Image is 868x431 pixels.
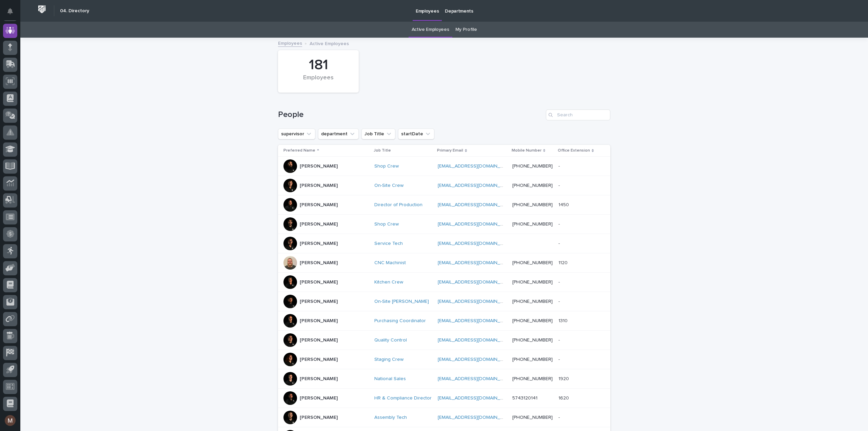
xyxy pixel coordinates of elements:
[512,338,553,342] a: [PHONE_NUMBER]
[558,278,561,285] p: -
[278,110,543,120] h1: People
[558,336,561,343] p: -
[300,241,338,247] p: [PERSON_NAME]
[278,253,610,273] tr: [PERSON_NAME]CNC Machinist [EMAIL_ADDRESS][DOMAIN_NAME] [PHONE_NUMBER]11201120
[374,202,422,208] a: Director of Production
[300,221,338,227] p: [PERSON_NAME]
[512,318,553,323] a: [PHONE_NUMBER]
[438,415,514,420] a: [EMAIL_ADDRESS][DOMAIN_NAME]
[283,147,315,154] p: Preferred Name
[374,357,403,363] a: Staging Crew
[300,260,338,266] p: [PERSON_NAME]
[60,8,89,14] h2: 04. Directory
[278,389,610,408] tr: [PERSON_NAME]HR & Compliance Director [EMAIL_ADDRESS][DOMAIN_NAME] 574312014116201620
[300,357,338,363] p: [PERSON_NAME]
[512,376,553,381] a: [PHONE_NUMBER]
[438,202,514,207] a: [EMAIL_ADDRESS][DOMAIN_NAME]
[558,413,561,420] p: -
[278,157,610,176] tr: [PERSON_NAME]Shop Crew [EMAIL_ADDRESS][DOMAIN_NAME] [PHONE_NUMBER]--
[455,22,477,38] a: My Profile
[290,57,347,74] div: 181
[300,279,338,285] p: [PERSON_NAME]
[278,39,302,47] a: Employees
[374,183,403,189] a: On-Site Crew
[558,239,561,247] p: -
[512,280,553,285] a: [PHONE_NUMBER]
[374,299,429,305] a: On-Site [PERSON_NAME]
[278,273,610,292] tr: [PERSON_NAME]Kitchen Crew [EMAIL_ADDRESS][DOMAIN_NAME] [PHONE_NUMBER]--
[438,357,514,362] a: [EMAIL_ADDRESS][DOMAIN_NAME]
[374,221,399,227] a: Shop Crew
[546,110,610,120] input: Search
[361,129,395,139] button: Job Title
[558,201,570,208] p: 1450
[374,241,403,247] a: Service Tech
[398,129,434,139] button: startDate
[278,195,610,215] tr: [PERSON_NAME]Director of Production [EMAIL_ADDRESS][DOMAIN_NAME] [PHONE_NUMBER]14501450
[318,129,359,139] button: department
[558,317,569,324] p: 1310
[278,408,610,427] tr: [PERSON_NAME]Assembly Tech [EMAIL_ADDRESS][DOMAIN_NAME] [PHONE_NUMBER]--
[512,147,541,154] p: Mobile Number
[300,337,338,343] p: [PERSON_NAME]
[558,259,569,266] p: 1120
[300,376,338,382] p: [PERSON_NAME]
[300,183,338,189] p: [PERSON_NAME]
[558,220,561,227] p: -
[558,375,570,382] p: 1920
[300,395,338,401] p: [PERSON_NAME]
[374,318,426,324] a: Purchasing Coordinator
[374,376,406,382] a: National Sales
[278,311,610,331] tr: [PERSON_NAME]Purchasing Coordinator [EMAIL_ADDRESS][DOMAIN_NAME] [PHONE_NUMBER]13101310
[36,3,48,16] img: Workspace Logo
[300,299,338,305] p: [PERSON_NAME]
[558,355,561,363] p: -
[438,241,514,246] a: [EMAIL_ADDRESS][DOMAIN_NAME]
[278,369,610,389] tr: [PERSON_NAME]National Sales [EMAIL_ADDRESS][DOMAIN_NAME] [PHONE_NUMBER]19201920
[512,415,553,420] a: [PHONE_NUMBER]
[512,299,553,304] a: [PHONE_NUMBER]
[512,260,553,265] a: [PHONE_NUMBER]
[278,292,610,311] tr: [PERSON_NAME]On-Site [PERSON_NAME] [EMAIL_ADDRESS][DOMAIN_NAME] [PHONE_NUMBER]--
[512,396,537,400] a: 5743120141
[278,331,610,350] tr: [PERSON_NAME]Quality Control [EMAIL_ADDRESS][DOMAIN_NAME] [PHONE_NUMBER]--
[558,181,561,189] p: -
[558,297,561,305] p: -
[8,8,17,19] div: Notifications
[300,318,338,324] p: [PERSON_NAME]
[438,260,514,265] a: [EMAIL_ADDRESS][DOMAIN_NAME]
[374,337,407,343] a: Quality Control
[412,22,449,38] a: Active Employees
[374,415,407,420] a: Assembly Tech
[300,415,338,420] p: [PERSON_NAME]
[438,280,514,285] a: [EMAIL_ADDRESS][DOMAIN_NAME]
[512,164,553,169] a: [PHONE_NUMBER]
[558,394,570,401] p: 1620
[3,413,17,428] button: users-avatar
[278,215,610,234] tr: [PERSON_NAME]Shop Crew [EMAIL_ADDRESS][DOMAIN_NAME] [PHONE_NUMBER]--
[374,395,432,401] a: HR & Compliance Director
[278,234,610,253] tr: [PERSON_NAME]Service Tech [EMAIL_ADDRESS][DOMAIN_NAME] --
[512,222,553,227] a: [PHONE_NUMBER]
[438,299,514,304] a: [EMAIL_ADDRESS][DOMAIN_NAME]
[3,4,17,18] button: Notifications
[300,202,338,208] p: [PERSON_NAME]
[300,163,338,169] p: [PERSON_NAME]
[290,74,347,89] div: Employees
[512,183,553,188] a: [PHONE_NUMBER]
[438,164,514,169] a: [EMAIL_ADDRESS][DOMAIN_NAME]
[374,260,406,266] a: CNC Machinist
[278,350,610,369] tr: [PERSON_NAME]Staging Crew [EMAIL_ADDRESS][DOMAIN_NAME] [PHONE_NUMBER]--
[512,202,553,207] a: [PHONE_NUMBER]
[374,147,391,154] p: Job Title
[438,222,514,227] a: [EMAIL_ADDRESS][DOMAIN_NAME]
[438,318,514,323] a: [EMAIL_ADDRESS][DOMAIN_NAME]
[558,147,590,154] p: Office Extension
[278,129,315,139] button: supervisor
[512,357,553,362] a: [PHONE_NUMBER]
[437,147,463,154] p: Primary Email
[374,279,403,285] a: Kitchen Crew
[278,176,610,195] tr: [PERSON_NAME]On-Site Crew [EMAIL_ADDRESS][DOMAIN_NAME] [PHONE_NUMBER]--
[438,338,514,342] a: [EMAIL_ADDRESS][DOMAIN_NAME]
